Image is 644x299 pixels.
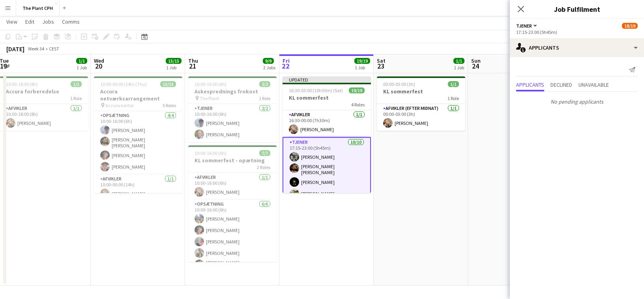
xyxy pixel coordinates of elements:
span: 9/9 [263,58,274,64]
span: 1/1 [453,58,464,64]
span: 7/7 [259,150,270,156]
span: 22 [281,61,290,71]
p: No pending applicants [510,95,644,108]
span: 15/15 [166,58,182,64]
span: 5 Roles [163,102,176,108]
app-card-role: Afvikler (efter midnat)1/100:00-03:00 (3h)[PERSON_NAME] [377,104,465,131]
span: Wed [94,57,104,64]
a: Edit [22,17,37,27]
span: Fri [283,57,290,64]
span: 2/2 [259,81,270,87]
span: Accura kontor [105,102,134,108]
span: Comms [62,18,80,25]
app-card-role: Afvikler1/116:30-00:00 (7h30m)[PERSON_NAME] [283,110,371,137]
a: Jobs [39,17,57,27]
div: 17:15-23:00 (5h45m) [516,29,638,35]
div: [DATE] [6,45,24,53]
span: 4 Roles [351,102,365,108]
app-card-role: Opsætning6/610:00-16:00 (6h)[PERSON_NAME][PERSON_NAME][PERSON_NAME][PERSON_NAME][PERSON_NAME] [PE... [188,200,277,286]
span: 19/19 [354,58,370,64]
span: 15/15 [160,81,176,87]
span: Declined [550,82,572,87]
span: Unavailable [578,82,609,87]
a: Comms [59,17,83,27]
app-job-card: 00:00-03:00 (3h)1/1KL sommerfest1 RoleAfvikler (efter midnat)1/100:00-03:00 (3h)[PERSON_NAME] [377,76,465,131]
h3: Accura netværksarrangement [94,88,182,102]
span: 10:00-16:00 (6h) [195,81,227,87]
span: Tjener [516,23,532,29]
span: 1/1 [71,81,82,87]
div: 1 Job [454,65,464,71]
app-job-card: 10:00-16:00 (6h)2/2Askesprednings frokost The Plant1 RoleTjener2/210:00-16:00 (6h)[PERSON_NAME][P... [188,76,277,142]
span: 20 [93,61,104,71]
span: Edit [25,18,34,25]
app-job-card: 10:00-00:00 (14h) (Thu)15/15Accura netværksarrangement Accura kontor5 RolesOpsætning4/410:00-16:0... [94,76,182,193]
span: 18/19 [622,23,638,29]
h3: KL sommerfest - opætning [188,157,277,164]
button: Tjener [516,23,538,29]
span: 10:00-16:00 (6h) [195,150,227,156]
span: 16:30-03:00 (10h30m) (Sat) [289,87,343,93]
span: Thu [188,57,198,64]
span: 10:00-00:00 (14h) (Thu) [100,81,147,87]
app-job-card: Updated16:30-03:00 (10h30m) (Sat)19/19KL sommerfest4 RolesAfvikler1/116:30-00:00 (7h30m)[PERSON_N... [283,76,371,193]
app-card-role: Tjener10/1017:15-23:00 (5h45m)[PERSON_NAME][PERSON_NAME] [PERSON_NAME][GEOGRAPHIC_DATA][PERSON_NA... [283,137,371,271]
span: View [6,18,17,25]
h3: KL sommerfest [377,88,465,95]
h3: Askesprednings frokost [188,88,277,95]
div: 1 Job [77,65,87,71]
span: Applicants [516,82,544,87]
span: 1 Role [447,95,459,101]
button: The Plant CPH [16,0,60,16]
span: Jobs [42,18,54,25]
span: 1 Role [259,95,270,101]
div: 2 Jobs [263,65,275,71]
span: 24 [470,61,481,71]
span: 00:00-03:00 (3h) [383,81,415,87]
div: Applicants [510,38,644,57]
h3: KL sommerfest [283,94,371,101]
span: 1/1 [448,81,459,87]
app-card-role: Afvikler1/110:00-16:00 (6h)[PERSON_NAME] [188,173,277,200]
span: 19/19 [349,87,365,93]
div: 1 Job [166,65,181,71]
div: Updated [283,76,371,83]
app-card-role: Opsætning4/410:00-16:00 (6h)[PERSON_NAME][PERSON_NAME] [PERSON_NAME][GEOGRAPHIC_DATA][PERSON_NAME... [94,111,182,175]
a: View [3,17,21,27]
span: 1 Role [70,95,82,101]
span: 23 [376,61,386,71]
app-card-role: Afvikler1/110:00-00:00 (14h)[PERSON_NAME] [94,175,182,201]
app-card-role: Tjener2/210:00-16:00 (6h)[PERSON_NAME][PERSON_NAME] [188,104,277,142]
span: Week 34 [26,46,46,52]
div: 1 Job [355,65,370,71]
span: Sat [377,57,386,64]
div: CEST [49,46,59,52]
span: 1/1 [76,58,87,64]
h3: Job Fulfilment [510,4,644,14]
app-job-card: 10:00-16:00 (6h)7/7KL sommerfest - opætning2 RolesAfvikler1/110:00-16:00 (6h)[PERSON_NAME]Opsætni... [188,145,277,262]
span: 2 Roles [257,164,270,170]
span: Sun [471,57,481,64]
span: The Plant [200,95,219,101]
span: 10:00-18:00 (8h) [6,81,38,87]
span: 21 [187,61,198,71]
